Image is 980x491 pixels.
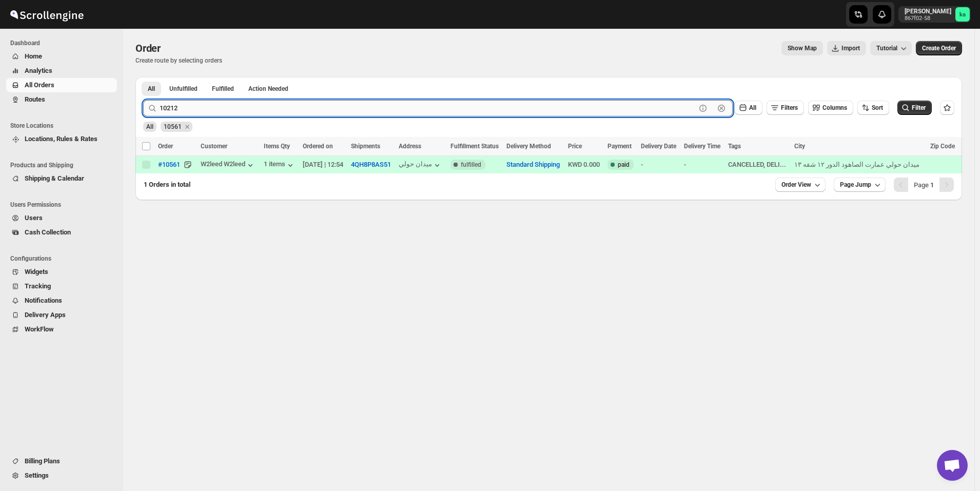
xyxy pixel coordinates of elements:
div: - [641,160,678,170]
span: Settings [25,472,49,479]
b: 1 [930,181,934,189]
span: Page Jump [840,181,871,189]
span: Customer [201,143,227,150]
div: [DATE] | 12:54 [303,160,345,170]
span: Price [568,143,582,150]
button: All Orders [6,78,117,92]
button: Remove 10561 [183,122,192,131]
span: Tags [728,143,741,150]
button: Columns [808,101,853,115]
span: fulfilled [461,161,481,169]
span: All Orders [25,81,54,89]
button: Locations, Rules & Rates [6,132,117,146]
span: Action Needed [248,85,288,93]
button: Delivery Apps [6,308,117,322]
div: Open chat [937,450,968,481]
span: Order View [781,181,811,189]
span: Users [25,214,43,222]
button: Standard Shipping [506,161,560,168]
span: Ordered on [303,143,333,150]
div: KWD 0.000 [568,160,601,170]
div: - [684,160,722,170]
span: Store Locations [10,122,118,130]
button: Fulfilled [206,82,240,96]
span: Show Map [788,44,817,52]
span: Cash Collection [25,228,71,236]
nav: Pagination [894,178,954,192]
button: Sort [857,101,889,115]
span: Sort [872,104,883,111]
span: Widgets [25,268,48,276]
span: Order [135,42,161,54]
button: All [735,101,762,115]
span: Home [25,52,42,60]
button: Billing Plans [6,454,117,468]
button: Page Jump [834,178,886,192]
span: Import [841,44,860,52]
span: Address [399,143,421,150]
span: Filter [912,104,926,111]
img: ScrollEngine [8,2,85,27]
text: ka [959,11,966,18]
div: CANCELLED, DELI... [728,160,788,170]
span: Delivery Date [641,143,676,150]
span: Zip Code [930,143,955,150]
span: Delivery Method [506,143,551,150]
span: Routes [25,95,45,103]
span: Delivery Apps [25,311,66,319]
button: WorkFlow [6,322,117,337]
button: Settings [6,468,117,483]
button: W2leed W2leed [201,160,256,170]
button: User menu [898,6,971,23]
span: paid [618,161,630,169]
button: Create custom order [916,41,962,55]
button: Analytics [6,64,117,78]
button: Routes [6,92,117,107]
span: Fulfilled [212,85,234,93]
span: Create Order [922,44,956,52]
span: Items Qty [264,143,290,150]
button: Users [6,211,117,225]
span: Configurations [10,254,118,263]
span: Filters [781,104,798,111]
span: #10561 [158,160,180,170]
span: All [749,104,756,111]
span: Dashboard [10,39,118,47]
button: ميدان حولي [399,160,442,170]
button: Widgets [6,265,117,279]
span: 1 Orders in total [144,181,190,188]
button: Map action label [781,41,823,55]
span: Shipments [351,143,380,150]
button: Shipping & Calendar [6,171,117,186]
span: Fulfillment Status [450,143,499,150]
div: ميدان حولي عمارت الصاهود الدور ١٢ شقه ١٣ [794,160,924,170]
button: Clear [716,103,727,113]
button: Order View [775,178,826,192]
span: 10561 [164,123,182,130]
span: Products and Shipping [10,161,118,169]
span: Order [158,143,173,150]
button: #10561 [152,156,186,173]
span: Analytics [25,67,52,74]
button: Import [827,41,866,55]
span: Tracking [25,282,51,290]
button: Filters [767,101,804,115]
p: Create route by selecting orders [135,56,222,65]
span: Billing Plans [25,457,60,465]
span: Notifications [25,297,62,304]
span: Shipping & Calendar [25,174,84,182]
button: Tutorial [870,41,912,55]
span: WorkFlow [25,325,54,333]
button: Unfulfilled [163,82,204,96]
span: Users Permissions [10,201,118,209]
button: Filter [897,101,932,115]
button: All [142,82,161,96]
button: Tracking [6,279,117,293]
button: 1 items [264,160,296,170]
button: 4QH8P8AS51 [351,161,391,168]
button: Notifications [6,293,117,308]
div: ميدان حولي [399,160,432,168]
span: Columns [822,104,847,111]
